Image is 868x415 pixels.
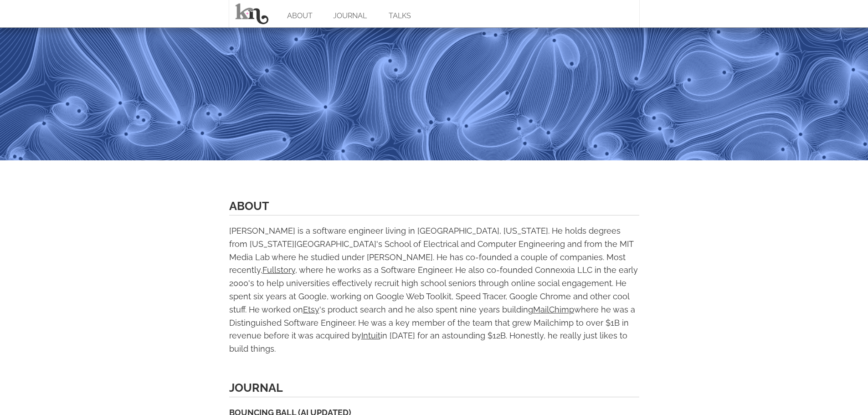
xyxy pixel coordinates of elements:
[303,305,319,314] a: Etsy
[229,381,283,395] a: JOURNAL
[229,199,269,213] a: ABOUT
[262,265,295,275] a: Fullstory
[533,305,574,314] a: MailChimp
[229,225,639,356] div: [PERSON_NAME] is a software engineer living in [GEOGRAPHIC_DATA], [US_STATE]. He holds degrees fr...
[361,331,380,340] a: Intuit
